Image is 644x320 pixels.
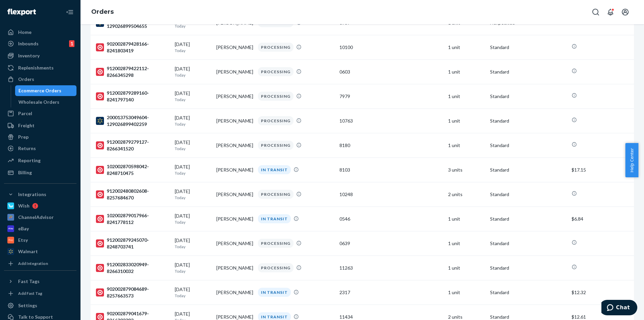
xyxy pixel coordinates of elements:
button: Help Center [625,143,638,177]
div: 1 [69,40,74,47]
div: Billing [18,169,32,176]
div: [DATE] [175,237,211,249]
div: 102002870598042-8248710475 [96,163,169,177]
div: [DATE] [175,41,211,53]
td: 1 unit [445,84,487,108]
p: Today [175,97,211,102]
button: Open notifications [604,5,617,19]
div: [DATE] [175,286,211,299]
td: 1 unit [445,35,487,59]
p: Standard [490,216,566,222]
div: [DATE] [175,164,211,176]
div: Settings [18,302,37,309]
div: Home [18,29,32,36]
div: IN TRANSIT [258,214,291,223]
div: 10100 [339,44,443,51]
button: Integrations [4,189,76,200]
td: $17.15 [569,157,634,182]
a: Wish [4,200,76,211]
td: 2 units [445,182,487,207]
button: Close Navigation [63,5,76,19]
div: Ecommerce Orders [18,87,61,94]
div: [DATE] [175,213,211,225]
td: 1 unit [445,133,487,157]
div: Wholesale Orders [18,99,59,105]
td: 1 unit [445,207,487,231]
p: Today [175,219,211,225]
div: [DATE] [175,115,211,127]
div: PROCESSING [258,141,293,150]
td: 1 unit [445,108,487,133]
a: Home [4,27,76,38]
td: 1 unit [445,59,487,84]
td: $6.84 [569,207,634,231]
p: Standard [490,118,566,124]
a: ChannelAdvisor [4,212,76,223]
td: [PERSON_NAME] [214,133,255,157]
div: 2317 [339,289,443,296]
iframe: Opens a widget where you can chat to one of our agents [601,300,637,317]
div: PROCESSING [258,239,293,248]
a: eBay [4,223,76,234]
a: Ecommerce Orders [15,85,77,96]
div: PROCESSING [258,263,293,272]
td: [PERSON_NAME] [214,280,255,305]
td: [PERSON_NAME] [214,207,255,231]
a: Inventory [4,50,76,61]
td: 1 unit [445,256,487,280]
div: eBay [18,225,29,232]
div: Walmart [18,248,38,255]
button: Open account menu [619,5,632,19]
p: Today [175,146,211,151]
a: Prep [4,132,76,142]
div: IN TRANSIT [258,288,291,297]
td: [PERSON_NAME] [214,35,255,59]
td: [PERSON_NAME] [214,182,255,207]
td: [PERSON_NAME] [214,108,255,133]
div: 8103 [339,167,443,173]
button: Fast Tags [4,276,76,287]
div: [DATE] [175,139,211,151]
div: Orders [18,76,34,83]
div: 912002879245070-8248703741 [96,237,169,250]
p: Today [175,72,211,78]
div: Add Integration [18,261,48,266]
div: Wish [18,202,30,209]
a: Add Fast Tag [4,289,76,298]
div: Replenishments [18,64,54,71]
a: Returns [4,143,76,154]
p: Standard [490,93,566,100]
td: $12.32 [569,280,634,305]
div: Parcel [18,110,32,117]
div: PROCESSING [258,190,293,199]
div: 0639 [339,240,443,247]
div: 912002480802608-8257684670 [96,188,169,201]
p: Standard [490,68,566,75]
div: 912002833020949-8266310032 [96,261,169,275]
p: Standard [490,191,566,198]
div: Etsy [18,237,28,243]
div: Integrations [18,191,46,198]
a: Freight [4,120,76,131]
td: [PERSON_NAME] [214,231,255,256]
p: Today [175,48,211,53]
a: Add Integration [4,260,76,268]
div: Add Fast Tag [18,290,42,296]
div: 0603 [339,68,443,75]
div: [DATE] [175,188,211,200]
div: 912002879289160-8241797140 [96,90,169,103]
td: 1 unit [445,231,487,256]
a: Wholesale Orders [15,97,77,107]
td: [PERSON_NAME] [214,59,255,84]
div: 7979 [339,93,443,100]
div: [DATE] [175,90,211,102]
p: Today [175,23,211,29]
div: Reporting [18,157,41,164]
div: 11263 [339,265,443,271]
p: Today [175,268,211,274]
p: Today [175,170,211,176]
div: 10763 [339,118,443,124]
div: 912002879279127-8266341520 [96,139,169,152]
